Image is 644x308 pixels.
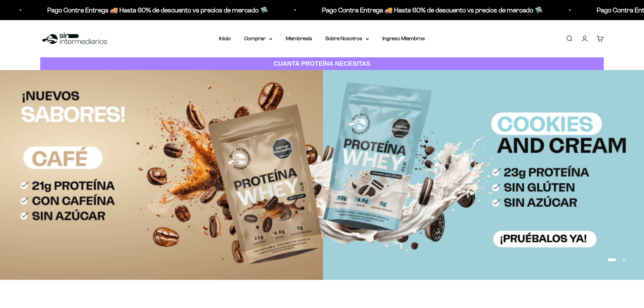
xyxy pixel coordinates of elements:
[244,34,272,43] summary: Comprar
[382,36,425,41] a: Ingreso Miembros
[47,5,268,15] p: Pago Contra Entrega 🚚 Hasta 60% de descuento vs precios de mercado 🛸
[219,36,231,41] a: Inicio
[322,5,543,15] p: Pago Contra Entrega 🚚 Hasta 60% de descuento vs precios de mercado 🛸
[325,34,369,43] summary: Sobre Nosotros
[286,36,312,41] a: Membresía
[40,57,604,70] a: CUANTA PROTEÍNA NECESITAS
[274,60,371,67] strong: CUANTA PROTEÍNA NECESITAS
